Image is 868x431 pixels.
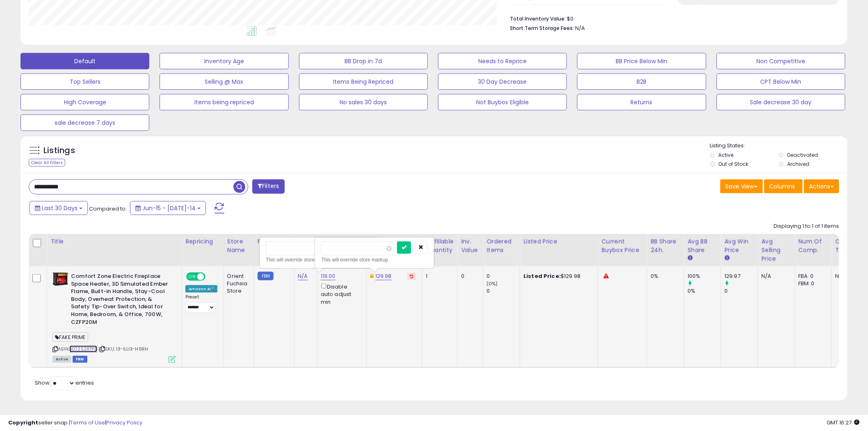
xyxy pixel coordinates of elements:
button: Non Competitive [717,53,845,69]
div: Repricing [185,237,220,246]
button: Columns [764,179,803,193]
button: Needs to Reprice [438,53,567,69]
div: Preset: [185,294,217,313]
div: $129.98 [523,273,592,280]
span: FBM [73,356,87,363]
div: 0 [724,287,758,295]
div: Amazon AI * [185,285,217,293]
div: FBM: 0 [798,280,825,287]
a: 119.00 [321,272,336,280]
div: Fulfillment [258,237,291,246]
button: Not Buybox Eligible [438,94,567,110]
div: Listed Price [523,237,594,246]
button: B2B [577,73,706,90]
small: Avg BB Share. [688,254,692,262]
div: Store Name [227,237,251,254]
img: 41hPC+Pj-dL._SL40_.jpg [53,273,69,286]
div: 1 [426,273,451,280]
div: This will override store markup [266,256,372,264]
button: Default [21,53,149,69]
button: BB Price Below Min [577,53,706,69]
span: FAKE PRIME [53,332,88,342]
label: Archived [787,160,809,167]
div: Ordered Items [487,237,516,254]
b: Short Term Storage Fees: [510,25,574,32]
button: BB Drop in 7d [299,53,428,69]
span: Jun-15 - [DATE]-14 [142,204,196,212]
div: Disable auto adjust min [321,282,360,306]
a: B07ZS2RTP3 [69,346,97,353]
strong: Copyright [8,419,38,426]
div: N/A [761,273,788,280]
label: Active [719,151,734,158]
div: Avg BB Share [688,237,717,254]
div: 0% [688,287,721,295]
span: Last 30 Days [42,204,78,212]
div: seller snap | | [8,419,142,427]
span: OFF [204,273,217,280]
button: Selling @ Max [160,73,288,90]
button: Top Sellers [21,73,149,90]
span: All listings currently available for purchase on Amazon [53,356,71,363]
button: sale decrease 7 days [21,115,149,131]
div: Fulfillable Quantity [426,237,454,254]
div: BB Share 24h. [651,237,681,254]
div: Title [50,237,178,246]
div: 0% [651,273,678,280]
span: Compared to: [89,205,127,213]
div: This will override store markup [321,256,428,264]
button: Inventory Age [160,53,288,69]
label: Deactivated [787,151,818,158]
span: Show: entries [35,379,94,387]
button: Last 30 Days [30,201,88,215]
div: Current Buybox Price [601,237,644,254]
button: Items being repriced [160,94,288,110]
button: Jun-15 - [DATE]-14 [130,201,206,215]
div: 129.97 [724,273,758,280]
div: 0 [487,273,520,280]
a: Privacy Policy [106,419,142,426]
div: 0 [487,287,520,295]
label: Out of Stock [719,160,749,167]
button: No sales 30 days [299,94,428,110]
button: CPT Below Min [717,73,845,90]
button: Items Being Repriced [299,73,428,90]
span: Columns [770,182,795,190]
div: Displaying 1 to 1 of 1 items [774,222,839,230]
div: FBA: 0 [798,273,825,280]
h5: Listings [43,145,75,156]
b: Total Inventory Value: [510,15,566,22]
button: 30 Day Decrease [438,73,567,90]
div: Avg Selling Price [761,237,791,263]
div: Orient Fuchsia Store [227,273,248,295]
a: 129.98 [375,272,392,280]
span: 2025-08-14 16:27 GMT [827,419,860,426]
b: Comfort Zone Electric Fireplace Space Heater, 3D Simulated Ember Flame, Built-in Handle, Stay-Coo... [71,273,171,328]
button: Filters [252,179,284,194]
p: Listing States: [710,142,847,150]
div: Clear All Filters [29,159,65,167]
div: Num of Comp. [798,237,828,254]
div: ASIN: [53,273,176,362]
small: FBM [258,272,274,280]
a: N/A [298,272,308,280]
span: ON [187,273,197,280]
li: $0 [510,13,833,23]
button: Sale decrease 30 day [717,94,845,110]
button: Save View [720,179,763,193]
button: Actions [804,179,839,193]
small: (0%) [487,280,498,287]
a: Terms of Use [70,419,105,426]
div: 100% [688,273,721,280]
div: Avg Win Price [724,237,754,254]
button: Returns [577,94,706,110]
small: Avg Win Price. [724,254,729,262]
button: High Coverage [21,94,149,110]
div: 0 [461,273,477,280]
div: Inv. value [461,237,480,254]
b: Listed Price: [523,272,561,280]
span: N/A [575,24,585,32]
span: | SKU: I3-ILU3-H9RH [98,346,148,352]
